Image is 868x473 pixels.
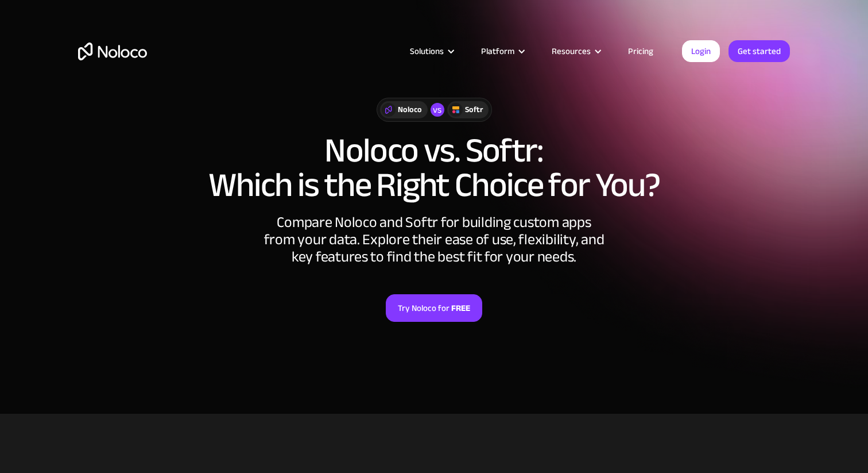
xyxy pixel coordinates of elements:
[465,103,483,116] div: Softr
[410,44,444,59] div: Solutions
[728,40,790,62] a: Get started
[481,44,514,59] div: Platform
[78,133,790,202] h1: Noloco vs. Softr: Which is the Right Choice for You?
[537,44,614,59] div: Resources
[682,40,720,62] a: Login
[398,103,422,116] div: Noloco
[386,294,482,322] a: Try Noloco forFREE
[396,44,467,59] div: Solutions
[552,44,591,59] div: Resources
[431,103,444,117] div: vs
[614,44,668,59] a: Pricing
[467,44,537,59] div: Platform
[262,214,606,266] div: Compare Noloco and Softr for building custom apps from your data. Explore their ease of use, flex...
[78,43,147,60] a: home
[451,301,470,316] strong: FREE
